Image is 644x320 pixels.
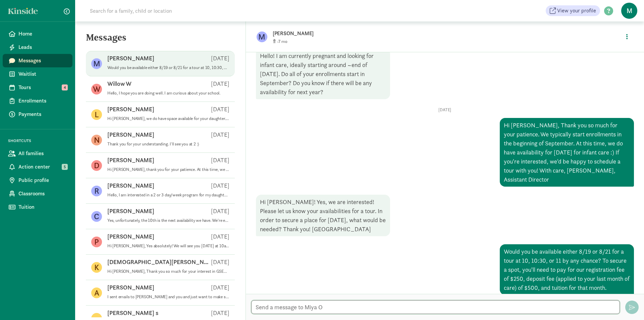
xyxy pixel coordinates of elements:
[91,135,102,145] figure: N
[257,31,267,42] figure: M
[256,195,390,236] div: Hi [PERSON_NAME]! Yes, we are interested! Please let us know your availabilities for a tour. In o...
[107,309,158,317] p: [PERSON_NAME] s
[277,39,287,44] span: -7
[211,182,229,190] p: [DATE]
[3,81,72,94] a: Tours 4
[91,109,102,120] figure: L
[18,57,67,65] span: Messages
[107,90,229,96] p: Hello, I hope you are doing well. I am curious about your school.
[107,141,229,147] p: Thank you for your understanding. I'll see you at 2 :)
[107,218,229,223] p: Yes, unfortunately, the 10th is the next availability we have. We're excited to see you guys agai...
[18,110,67,118] span: Payments
[3,67,72,81] a: Waitlist
[18,163,67,171] span: Action center
[211,105,229,113] p: [DATE]
[211,156,229,164] p: [DATE]
[107,80,131,88] p: Willow W
[18,190,67,198] span: Classrooms
[3,147,72,160] a: All families
[107,65,229,70] p: Would you be available either 8/19 or 8/21 for a tour at 10, 10:30, or 11 by any chance? To secur...
[211,258,229,266] p: [DATE]
[211,283,229,292] p: [DATE]
[91,211,102,222] figure: C
[107,167,229,172] p: Hi [PERSON_NAME], thank you for your patience. At this time, we are fully enrolled for our [DEMOG...
[3,200,72,214] a: Tuition
[107,243,229,249] p: Hi [PERSON_NAME], Yes absolutely! We will see you [DATE] at 10am :)
[107,269,229,274] p: Hi [PERSON_NAME], Thank you so much for your interest in GSECC! You're more than welcome to book ...
[211,80,229,88] p: [DATE]
[91,160,102,171] figure: D
[86,4,274,17] input: Search for a family, child or location
[273,29,484,38] p: [PERSON_NAME]
[3,108,72,121] a: Payments
[107,258,211,266] p: [DEMOGRAPHIC_DATA][PERSON_NAME]
[107,283,154,292] p: [PERSON_NAME]
[211,131,229,139] p: [DATE]
[500,118,634,187] div: Hi [PERSON_NAME], Thank you so much for your patience. We typically start enrollments in the begi...
[18,30,67,38] span: Home
[211,54,229,62] p: [DATE]
[18,97,67,105] span: Enrollments
[91,84,102,94] figure: W
[3,94,72,108] a: Enrollments
[500,244,634,295] div: Would you be available either 8/19 or 8/21 for a tour at 10, 10:30, or 11 by any chance? To secur...
[18,176,67,184] span: Public profile
[62,164,68,170] span: 5
[91,186,102,196] figure: R
[18,83,67,91] span: Tours
[546,5,600,16] a: View your profile
[557,7,596,15] span: View your profile
[107,131,154,139] p: [PERSON_NAME]
[107,182,154,190] p: [PERSON_NAME]
[3,41,72,54] a: Leads
[107,116,229,121] p: Hi [PERSON_NAME], we do have space available for your daughter. if you could email me at [EMAIL_A...
[621,3,637,19] span: M
[256,107,634,113] p: [DATE]
[3,160,72,174] a: Action center 5
[107,54,154,62] p: [PERSON_NAME]
[107,207,154,215] p: [PERSON_NAME]
[211,309,229,317] p: [DATE]
[107,233,154,241] p: [PERSON_NAME]
[211,207,229,215] p: [DATE]
[211,233,229,241] p: [DATE]
[256,49,390,99] div: Hello! I am currently pregnant and looking for infant care, ideally starting around ~end of [DATE...
[610,288,644,320] iframe: Chat Widget
[18,149,67,157] span: All families
[3,54,72,67] a: Messages
[75,32,246,48] h5: Messages
[18,70,67,78] span: Waitlist
[91,287,102,298] figure: A
[107,294,229,300] p: I sent emails to [PERSON_NAME] and you and just want to make sure they are getting through. I'm s...
[18,43,67,51] span: Leads
[3,27,72,41] a: Home
[91,237,102,247] figure: P
[91,58,102,69] figure: M
[107,105,154,113] p: [PERSON_NAME]
[3,187,72,200] a: Classrooms
[107,156,154,164] p: [PERSON_NAME]
[91,262,102,273] figure: K
[107,192,229,198] p: Hello, I am interested in a 2 or 3 day/week program for my daughter (born [DEMOGRAPHIC_DATA]), st...
[18,203,67,211] span: Tuition
[3,174,72,187] a: Public profile
[62,84,68,90] span: 4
